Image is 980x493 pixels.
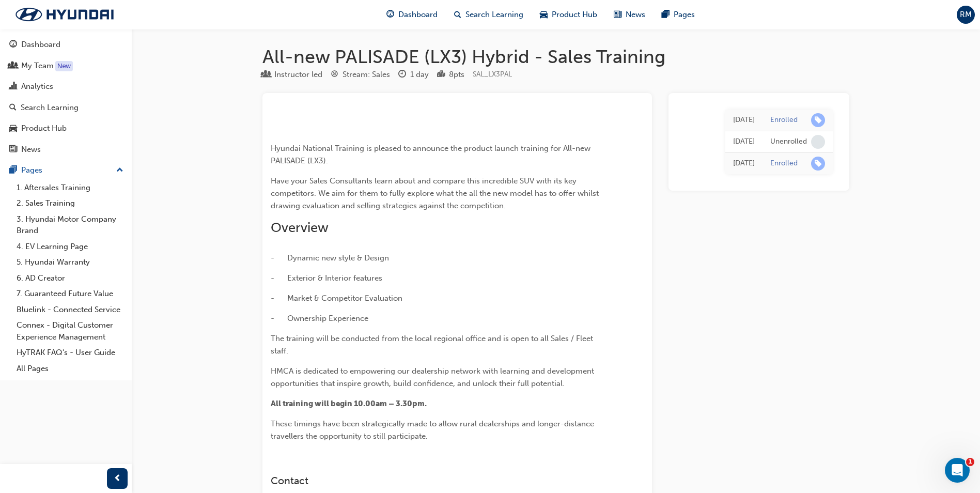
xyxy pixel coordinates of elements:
[271,475,606,487] h3: Contact
[674,9,695,21] span: Pages
[12,239,128,255] a: 4. EV Learning Page
[437,70,445,80] span: podium-icon
[271,334,595,356] span: The training will be conducted from the local regional office and is open to all Sales / Fleet st...
[271,366,596,388] span: HMCA is dedicated to empowering our dealership network with learning and development opportunitie...
[12,211,128,239] a: 3. Hyundai Motor Company Brand
[9,61,17,71] span: people-icon
[114,472,121,485] span: prev-icon
[12,180,128,196] a: 1. Aftersales Training
[454,8,461,21] span: search-icon
[9,103,17,113] span: search-icon
[733,158,755,170] div: Fri Sep 26 2025 09:42:52 GMT+1000 (Australian Eastern Standard Time)
[12,345,128,361] a: HyTRAK FAQ's - User Guide
[4,56,128,75] a: My Team
[540,8,548,21] span: car-icon
[5,4,124,25] img: Trak
[398,9,438,21] span: Dashboard
[12,254,128,270] a: 5. Hyundai Warranty
[662,8,670,21] span: pages-icon
[9,145,17,155] span: news-icon
[271,253,389,263] span: - Dynamic new style & Design
[770,115,798,125] div: Enrolled
[4,98,128,117] a: Search Learning
[957,6,975,24] button: RM
[12,286,128,302] a: 7. Guaranteed Future Value
[532,4,605,25] a: car-iconProduct Hub
[945,458,970,483] iframe: Intercom live chat
[9,166,17,175] span: pages-icon
[398,70,406,80] span: clock-icon
[331,70,338,80] span: target-icon
[12,361,128,377] a: All Pages
[21,122,67,134] div: Product Hub
[21,164,42,176] div: Pages
[4,161,128,180] button: Pages
[449,69,464,81] div: 8 pts
[465,9,523,21] span: Search Learning
[271,220,329,236] span: Overview
[274,69,322,81] div: Instructor led
[473,70,512,79] span: Learning resource code
[12,317,128,345] a: Connex - Digital Customer Experience Management
[552,9,597,21] span: Product Hub
[9,82,17,91] span: chart-icon
[614,8,621,21] span: news-icon
[386,8,394,21] span: guage-icon
[331,68,390,81] div: Stream
[271,419,596,441] span: These timings have been strategically made to allow rural dealerships and longer-distance travell...
[262,70,270,80] span: learningResourceType_INSTRUCTOR_LED-icon
[770,159,798,168] div: Enrolled
[271,273,382,283] span: - Exterior & Interior features
[4,119,128,138] a: Product Hub
[398,68,429,81] div: Duration
[21,81,53,93] div: Analytics
[811,157,825,171] span: learningRecordVerb_ENROLL-icon
[811,113,825,127] span: learningRecordVerb_ENROLL-icon
[12,195,128,211] a: 2. Sales Training
[271,176,601,210] span: Have your Sales Consultants learn about and compare this incredible SUV with its key competitors....
[4,77,128,96] a: Analytics
[770,137,807,147] div: Unenrolled
[9,124,17,133] span: car-icon
[21,102,79,114] div: Search Learning
[4,35,128,54] a: Dashboard
[271,399,427,408] span: All training will begin 10.00am – 3.30pm.
[654,4,703,25] a: pages-iconPages
[626,9,645,21] span: News
[271,144,593,165] span: Hyundai National Training is pleased to announce the product launch training for All-new PALISADE...
[12,302,128,318] a: Bluelink - Connected Service
[12,270,128,286] a: 6. AD Creator
[811,135,825,149] span: learningRecordVerb_NONE-icon
[21,60,54,72] div: My Team
[21,144,41,156] div: News
[960,9,972,21] span: RM
[21,39,60,51] div: Dashboard
[733,114,755,126] div: Fri Sep 26 2025 09:43:50 GMT+1000 (Australian Eastern Standard Time)
[446,4,532,25] a: search-iconSearch Learning
[271,314,368,323] span: - Ownership Experience
[605,4,654,25] a: news-iconNews
[116,164,123,177] span: up-icon
[410,69,429,81] div: 1 day
[271,294,402,303] span: - Market & Competitor Evaluation
[4,140,128,159] a: News
[55,61,73,71] div: Tooltip anchor
[733,136,755,148] div: Fri Sep 26 2025 09:43:11 GMT+1000 (Australian Eastern Standard Time)
[343,69,390,81] div: Stream: Sales
[437,68,464,81] div: Points
[262,45,849,68] h1: All-new PALISADE (LX3) Hybrid - Sales Training
[966,458,974,466] span: 1
[4,33,128,161] button: DashboardMy TeamAnalyticsSearch LearningProduct HubNews
[378,4,446,25] a: guage-iconDashboard
[262,68,322,81] div: Type
[9,40,17,50] span: guage-icon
